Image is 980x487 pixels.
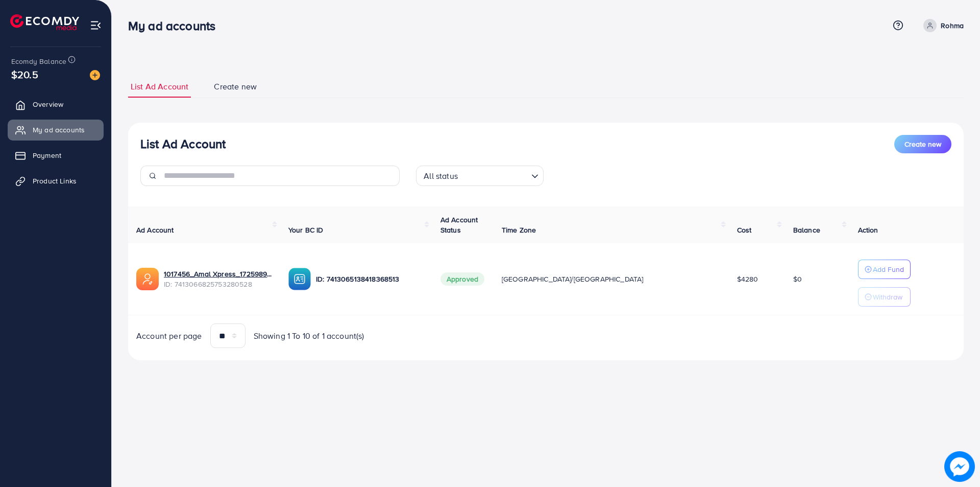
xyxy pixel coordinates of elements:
span: Time Zone [502,225,536,235]
span: Ad Account Status [440,215,478,235]
button: Add Fund [858,260,911,279]
a: Rohma [919,19,964,32]
button: Withdraw [858,287,911,307]
span: Ecomdy Balance [11,56,66,66]
span: Balance [793,225,820,235]
a: My ad accounts [8,120,104,140]
span: My ad accounts [33,125,85,135]
a: Overview [8,94,104,114]
img: ic-ads-acc.e4c84228.svg [136,268,159,290]
p: Withdraw [873,291,902,303]
h3: List Ad Account [140,136,226,151]
img: image [944,451,975,482]
a: Payment [8,145,104,166]
span: Overview [33,99,63,109]
span: Approved [440,272,484,286]
span: List Ad Account [131,81,188,92]
img: logo [10,14,79,30]
span: Showing 1 To 10 of 1 account(s) [254,330,364,342]
span: $0 [793,274,802,284]
p: Add Fund [873,263,904,275]
span: $4280 [737,274,758,284]
span: Ad Account [136,225,174,235]
span: Create new [904,139,941,149]
span: Product Links [33,176,77,186]
div: Search for option [416,166,544,186]
span: Create new [214,81,257,92]
span: ID: 7413066825753280528 [164,279,272,289]
span: Action [858,225,878,235]
span: $20.5 [11,67,38,82]
a: 1017456_Amal Xpress_1725989134924 [164,269,272,279]
span: All status [422,169,460,183]
img: menu [90,19,102,31]
img: image [90,70,100,80]
a: Product Links [8,171,104,191]
img: ic-ba-acc.ded83a64.svg [288,268,311,290]
div: <span class='underline'>1017456_Amal Xpress_1725989134924</span></br>7413066825753280528 [164,269,272,290]
span: Payment [33,150,61,160]
p: Rohma [941,19,964,32]
span: Account per page [136,330,202,342]
h3: My ad accounts [128,18,224,33]
span: Your BC ID [288,225,324,235]
input: Search for option [461,167,527,183]
span: [GEOGRAPHIC_DATA]/[GEOGRAPHIC_DATA] [502,274,644,284]
span: Cost [737,225,752,235]
p: ID: 7413065138418368513 [316,273,424,285]
button: Create new [894,135,951,153]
